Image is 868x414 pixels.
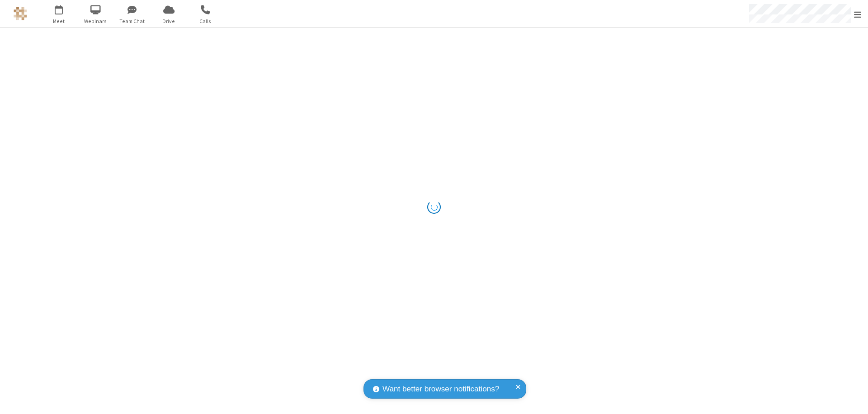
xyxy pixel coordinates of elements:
[189,17,222,25] span: Calls
[14,7,27,20] img: QA Selenium DO NOT DELETE OR CHANGE
[42,17,76,25] span: Meet
[152,17,186,25] span: Drive
[79,17,113,25] span: Webinars
[115,17,149,25] span: Team Chat
[382,383,499,395] span: Want better browser notifications?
